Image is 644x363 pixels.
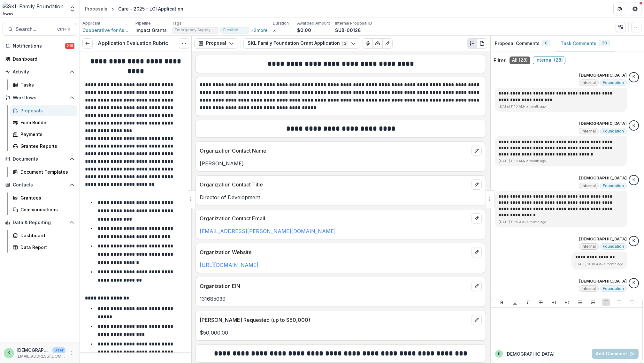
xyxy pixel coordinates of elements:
p: Applicant [82,20,100,26]
div: kristen [8,351,10,355]
button: More [68,349,76,357]
a: Data Report [10,242,77,253]
span: Data & Reporting [13,220,67,225]
div: Document Templates [20,169,72,175]
button: Align Left [602,299,610,306]
button: Bold [498,299,506,306]
a: Cooperative for Assistance and Relief Everywhere, Inc. [82,27,130,34]
span: 216 [65,43,74,49]
a: Form Builder [10,117,77,128]
p: Organization EIN [200,282,469,290]
button: edit [471,281,482,291]
a: Dashboard [10,230,77,241]
span: All ( 28 ) [510,57,530,64]
button: Add Comment [592,349,639,359]
a: Payments [10,129,77,140]
p: Internal Proposal ID [335,20,372,26]
button: Open Documents [3,154,77,164]
div: Data Report [20,244,72,251]
div: Proposals [85,5,107,12]
span: 0 [545,41,548,45]
span: Internal [582,286,596,291]
div: Dashboard [20,232,72,239]
p: [DATE] 11:10 AM • a month ago [499,104,623,109]
button: Notifications216 [3,41,77,51]
p: Organization Contact Name [200,147,469,155]
div: Communications [20,206,72,213]
p: [DATE] 11:25 AM • a month ago [499,220,623,224]
span: Emergency Supply Distribution & Rapid Response Meals via CBO's [175,28,216,32]
a: [URL][DOMAIN_NAME] [200,262,258,268]
div: kristen [632,239,635,243]
div: Payments [20,131,72,138]
span: Workflows [13,95,67,101]
div: Form Builder [20,119,72,126]
span: Flexible Emergency Cash Assistance [223,28,246,32]
p: ∞ [273,27,276,34]
div: Proposals [20,107,72,114]
span: Notifications [13,43,65,49]
button: Open entity switcher [68,3,77,15]
a: Grantee Reports [10,141,77,151]
a: Grantees [10,193,77,203]
p: Organization Website [200,248,469,256]
p: [DATE] 11:18 AM • a month ago [499,159,623,163]
button: Proposal Comments [490,36,556,51]
button: Task Comments [556,36,615,51]
span: Foundation [603,80,624,85]
button: Open Workflows [3,93,77,103]
p: User [52,347,65,353]
a: Communications [10,204,77,215]
p: [DEMOGRAPHIC_DATA] [579,236,627,242]
p: Organization Contact Email [200,215,469,222]
button: SKL Family Foundation Grant Application2 [243,38,360,49]
p: [DEMOGRAPHIC_DATA] [579,72,627,79]
span: Foundation [603,286,624,291]
button: Bullet List [576,299,584,306]
p: Filter: [494,57,507,64]
span: Internal [582,129,596,133]
button: edit [471,213,482,223]
p: Organization Contact Title [200,181,469,188]
p: [DEMOGRAPHIC_DATA] [579,278,627,284]
div: kristen [632,281,635,285]
span: Internal [582,244,596,249]
button: Underline [511,299,519,306]
button: Open Activity [3,67,77,77]
p: Tags [172,20,181,26]
div: kristen [632,75,635,79]
button: Align Center [615,299,623,306]
p: Pipeline [135,20,151,26]
a: Tasks [10,79,77,90]
p: [EMAIL_ADDRESS][DOMAIN_NAME] [17,353,65,359]
button: Strike [537,299,545,306]
p: Awarded Amount [297,20,330,26]
span: Internal [582,80,596,85]
span: Foundation [603,244,624,249]
div: Tasks [20,81,72,88]
button: Heading 1 [550,299,558,306]
h3: Application Evaluation Rubric [98,40,168,46]
div: Grantee Reports [20,143,72,149]
p: $50,000.00 [200,329,482,337]
p: Duration [273,20,289,26]
p: SUB-00128 [335,27,361,34]
p: [PERSON_NAME] Requested (up to $50,000) [200,316,469,324]
a: Proposals [10,105,77,116]
button: Align Right [628,299,636,306]
span: Internal ( 28 ) [533,57,565,64]
span: Foundation [603,129,624,133]
button: edit [471,247,482,257]
div: Care - 2025 - LOI Application [118,5,183,12]
p: Impact Grants [135,27,167,34]
p: Director of Development [200,193,482,201]
button: PDF view [477,38,487,49]
button: Open Data & Reporting [3,217,77,228]
p: [DATE] 11:30 AM • a month ago [575,262,623,267]
button: edit [471,146,482,156]
button: Plaintext view [467,38,477,49]
a: Document Templates [10,167,77,177]
p: [DEMOGRAPHIC_DATA] [17,347,50,353]
a: [EMAIL_ADDRESS][PERSON_NAME][DOMAIN_NAME] [200,228,336,234]
span: Search... [16,26,53,32]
